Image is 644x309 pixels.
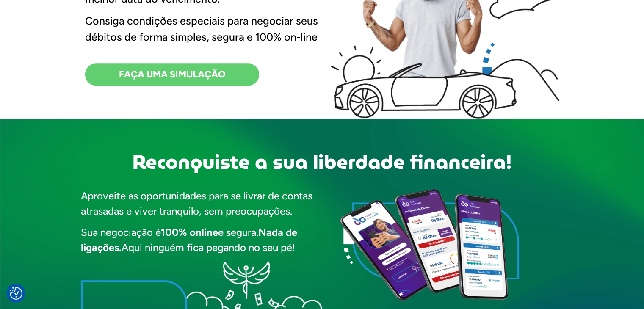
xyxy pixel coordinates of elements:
span: FAÇA UMA SIMULAÇÃO [119,70,225,79]
span: Aqui ninguém fica pegando no seu pé! [122,241,295,254]
img: Revisit consent button [10,287,22,300]
a: FAÇA UMA SIMULAÇÃO [85,63,259,86]
strong: 100% online [161,226,218,238]
button: Preferências de consentimento [10,287,22,300]
p: Consiga condições especiais para negociar seus débitos de forma simples, segura e 100% on-line [85,13,322,45]
p: Sua negociação é e segura. [81,225,322,255]
p: Aproveite as oportunidades para se livrar de contas atrasadas e viver tranquilo, sem preocupações. [81,188,322,219]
